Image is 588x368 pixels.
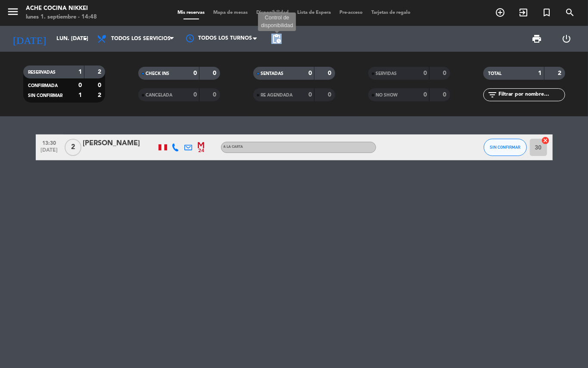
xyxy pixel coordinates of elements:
[261,93,293,97] span: RE AGENDADA
[65,139,81,156] span: 2
[261,72,284,76] span: SENTADAS
[146,93,173,97] span: CANCELADA
[490,145,520,150] span: SIN CONFIRMAR
[498,90,565,100] input: Filtrar por nombre...
[376,93,398,97] span: NO SHOW
[541,7,552,18] i: turned_in_not
[484,139,527,156] button: SIN CONFIRMAR
[293,10,335,15] span: Lista de Espera
[39,147,60,157] span: [DATE]
[423,70,427,76] strong: 0
[26,13,97,22] div: lunes 1. septiembre - 14:48
[252,10,293,15] span: Disponibilidad
[83,138,156,149] div: [PERSON_NAME]
[98,82,103,88] strong: 0
[146,72,170,76] span: CHECK INS
[198,142,205,153] img: M247.png
[443,70,448,76] strong: 0
[193,92,197,98] strong: 0
[28,70,56,75] span: RESERVADAS
[423,92,427,98] strong: 0
[376,72,397,76] span: SERVIDAS
[80,34,90,44] i: arrow_drop_down
[367,10,415,15] span: Tarjetas de regalo
[538,70,542,76] strong: 1
[328,92,333,98] strong: 0
[224,145,243,149] span: A LA CARTA
[258,12,296,31] div: Control de disponibilidad
[78,82,82,88] strong: 0
[518,7,529,18] i: exit_to_app
[562,34,572,44] i: power_settings_new
[98,69,103,75] strong: 2
[6,29,52,48] i: [DATE]
[488,72,502,76] span: TOTAL
[541,136,550,145] i: cancel
[78,69,82,75] strong: 1
[111,36,171,42] span: Todos los servicios
[495,7,505,18] i: add_circle_outline
[28,84,58,88] span: CONFIRMADA
[78,92,82,98] strong: 1
[6,5,19,18] i: menu
[213,92,218,98] strong: 0
[98,92,103,98] strong: 2
[28,94,63,98] span: SIN CONFIRMAR
[6,5,19,21] button: menu
[26,4,97,13] div: Ache Cocina Nikkei
[443,92,448,98] strong: 0
[173,10,209,15] span: Mis reservas
[308,92,312,98] strong: 0
[39,137,60,147] span: 13:30
[488,90,498,100] i: filter_list
[532,34,542,44] span: print
[335,10,367,15] span: Pre-acceso
[271,34,282,44] span: pending_actions
[193,70,197,76] strong: 0
[328,70,333,76] strong: 0
[213,70,218,76] strong: 0
[209,10,252,15] span: Mapa de mesas
[565,7,575,18] i: search
[552,26,582,52] div: LOG OUT
[308,70,312,76] strong: 0
[558,70,563,76] strong: 2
